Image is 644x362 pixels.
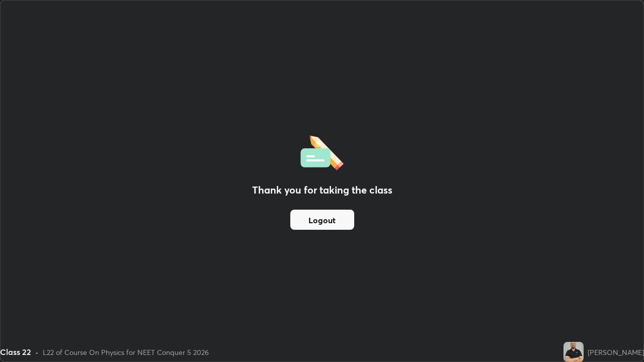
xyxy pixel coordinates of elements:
button: Logout [290,210,354,230]
img: 88abb398c7ca4b1491dfe396cc999ae1.jpg [563,342,584,362]
div: L22 of Course On Physics for NEET Conquer 5 2026 [43,347,209,357]
div: • [35,347,39,357]
div: [PERSON_NAME] [588,347,644,357]
h2: Thank you for taking the class [252,183,392,198]
img: offlineFeedback.1438e8b3.svg [300,132,344,170]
